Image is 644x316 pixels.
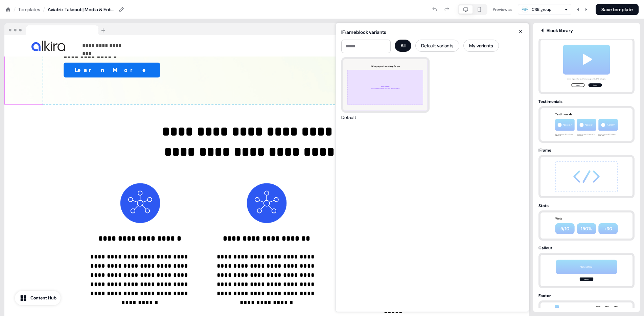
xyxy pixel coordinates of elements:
button: media thumbnail preview [538,29,635,94]
a: Templates [18,6,40,13]
div: Footer [538,292,635,299]
button: IFrameiframe thumbnail preview [538,147,635,198]
img: media thumbnail preview [551,40,622,92]
div: Callout [538,245,635,251]
img: callout thumbnail preview [551,255,622,286]
button: Default variants [415,40,459,52]
button: We've prepared something for youIFrame embedTo embed a website or widget, add its URL to the prop... [341,57,430,121]
img: Image [31,41,65,51]
div: Aviatrix Takeout | Media & Entertainment Copy [48,6,115,13]
div: Content Hub [30,295,56,301]
div: CRB group [532,6,551,13]
img: iframe thumbnail preview [551,157,622,196]
div: Testimonials [538,98,635,105]
button: Content Hub [15,291,61,305]
div: IFrame [538,147,635,154]
button: Statsstats thumbnail preview [538,202,635,241]
img: Browser topbar [4,23,108,36]
button: CRB group [518,4,571,15]
button: All [395,40,411,52]
div: Stats [538,202,635,209]
button: Learn More [64,63,160,77]
img: Image [245,181,289,225]
div: / [43,6,45,13]
div: Learn More [64,63,214,77]
button: Calloutcallout thumbnail preview [538,245,635,288]
button: Save template [596,4,639,15]
button: My variants [463,40,499,52]
button: Testimonialstestimonials thumbnail preview [538,98,635,143]
div: IFrame block variants [341,29,523,36]
div: Default [341,114,356,121]
div: / [14,6,16,13]
iframe: YouTube video player [3,3,236,131]
img: Image [118,181,162,225]
img: testimonials thumbnail preview [551,108,622,141]
img: stats thumbnail preview [551,212,622,239]
div: Block library [538,27,635,34]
